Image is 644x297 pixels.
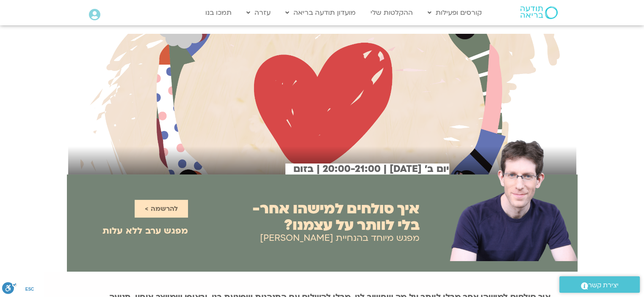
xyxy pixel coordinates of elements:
a: תמכו בנו [201,5,236,21]
span: יצירת קשר [588,280,619,291]
a: להרשמה > [135,200,188,218]
h2: מפגש ערב ללא עלות [102,226,188,236]
h2: יום ב׳ [DATE] | 20:00-21:00 | בזום [285,163,449,174]
img: תודעה בריאה [520,6,558,19]
span: להרשמה > [145,205,178,213]
a: יצירת קשר [559,276,640,293]
h2: איך סולחים למישהו אחר- בלי לוותר על עצמנו? [252,201,420,234]
h2: מפגש מיוחד בהנחיית [PERSON_NAME] [260,233,420,243]
a: ההקלטות שלי [366,5,417,21]
a: מועדון תודעה בריאה [281,5,360,21]
a: קורסים ופעילות [423,5,486,21]
a: עזרה [242,5,275,21]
